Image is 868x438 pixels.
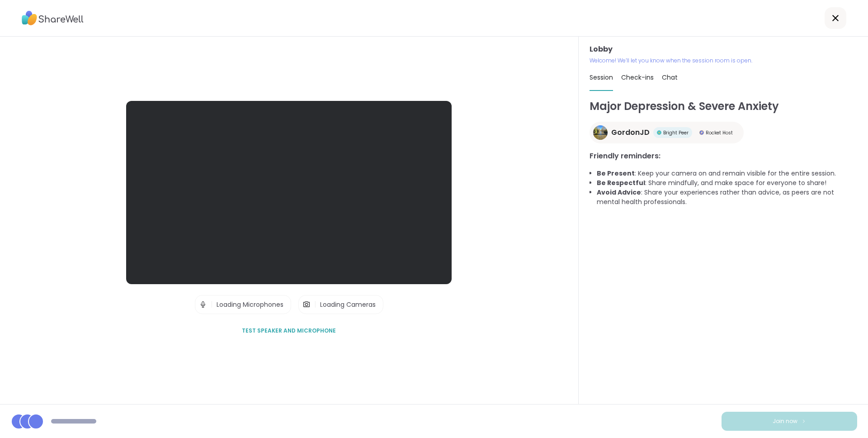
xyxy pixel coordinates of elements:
[590,122,744,143] a: GordonJDGordonJDBright PeerBright PeerRocket HostRocket Host
[597,169,857,178] li: : Keep your camera on and remain visible for the entire session.
[217,300,283,309] span: Loading Microphones
[597,178,645,187] b: Be Respectful
[314,295,316,314] span: |
[773,417,797,425] span: Join now
[590,73,613,82] span: Session
[597,178,857,188] li: : Share mindfully, and make space for everyone to share!
[590,151,857,162] h3: Friendly reminders:
[593,125,608,140] img: GordonJD
[320,300,376,309] span: Loading Cameras
[302,295,311,314] img: Camera
[722,412,857,431] button: Join now
[590,57,857,65] p: Welcome! We’ll let you know when the session room is open.
[242,327,336,335] span: Test speaker and microphone
[597,188,641,197] b: Avoid Advice
[238,321,340,340] button: Test speaker and microphone
[597,188,857,207] li: : Share your experiences rather than advice, as peers are not mental health professionals.
[801,419,807,424] img: ShareWell Logomark
[621,73,654,82] span: Check-ins
[199,295,207,314] img: Microphone
[706,129,733,136] span: Rocket Host
[597,169,635,178] b: Be Present
[657,130,661,135] img: Bright Peer
[699,130,704,135] img: Rocket Host
[590,44,857,55] h3: Lobby
[662,73,678,82] span: Chat
[22,8,84,29] img: ShareWell Logo
[663,129,689,136] span: Bright Peer
[211,295,213,314] span: |
[611,127,650,138] span: GordonJD
[590,98,857,114] h1: Major Depression & Severe Anxiety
